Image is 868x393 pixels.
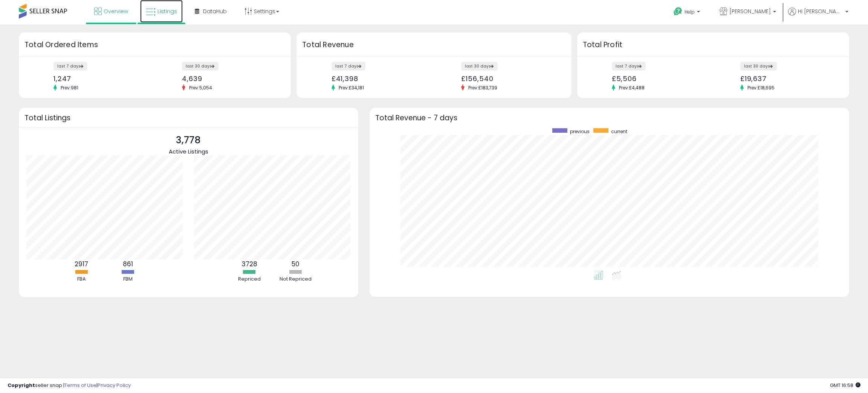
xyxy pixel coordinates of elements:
[169,147,208,155] span: Active Listings
[53,75,149,83] div: 1,247
[744,84,778,91] span: Prev: £18,695
[169,133,208,147] p: 3,778
[227,276,272,283] div: Repriced
[740,75,836,83] div: £19,637
[583,40,844,50] h3: Total Profit
[182,62,219,71] label: last 30 days
[104,8,128,15] span: Overview
[673,7,683,16] i: Get Help
[157,8,177,15] span: Listings
[302,40,566,50] h3: Total Revenue
[59,276,104,283] div: FBA
[123,259,133,269] b: 861
[798,8,843,15] span: Hi [PERSON_NAME]
[75,259,88,269] b: 2917
[375,115,844,121] h3: Total Revenue - 7 days
[685,9,695,15] span: Help
[53,62,87,71] label: last 7 days
[465,84,501,91] span: Prev: £183,739
[332,62,365,71] label: last 7 days
[335,84,368,91] span: Prev: £34,181
[105,276,150,283] div: FBM
[24,40,285,50] h3: Total Ordered Items
[185,84,216,91] span: Prev: 5,054
[24,115,353,121] h3: Total Listings
[203,8,227,15] span: DataHub
[615,84,648,91] span: Prev: £4,488
[461,62,498,71] label: last 30 days
[570,128,590,135] span: previous
[273,276,318,283] div: Not Repriced
[182,75,278,83] div: 4,639
[292,259,300,269] b: 50
[612,75,708,83] div: £5,506
[668,1,708,25] a: Help
[740,62,777,71] label: last 30 days
[611,128,627,135] span: current
[241,259,257,269] b: 3728
[57,84,82,91] span: Prev: 981
[788,8,848,25] a: Hi [PERSON_NAME]
[461,75,558,83] div: £156,540
[729,8,771,15] span: [PERSON_NAME]
[612,62,646,71] label: last 7 days
[332,75,428,83] div: £41,398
